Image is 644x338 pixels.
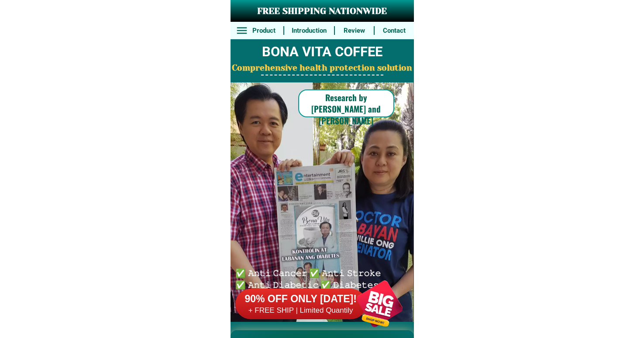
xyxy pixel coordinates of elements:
[231,5,414,18] h3: FREE SHIPPING NATIONWIDE
[231,62,414,75] h2: Comprehensive health protection solution
[235,306,366,315] h6: + FREE SHIP | Limited Quantily
[249,26,279,36] h6: Product
[340,26,369,36] h6: Review
[231,42,414,62] h2: BONA VITA COFFEE
[235,266,385,290] h6: ✅ 𝙰𝚗𝚝𝚒 𝙲𝚊𝚗𝚌𝚎𝚛 ✅ 𝙰𝚗𝚝𝚒 𝚂𝚝𝚛𝚘𝚔𝚎 ✅ 𝙰𝚗𝚝𝚒 𝙳𝚒𝚊𝚋𝚎𝚝𝚒𝚌 ✅ 𝙳𝚒𝚊𝚋𝚎𝚝𝚎𝚜
[298,92,394,126] h6: Research by [PERSON_NAME] and [PERSON_NAME]
[379,26,409,36] h6: Contact
[235,293,366,306] h6: 90% OFF ONLY [DATE]!
[289,26,329,36] h6: Introduction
